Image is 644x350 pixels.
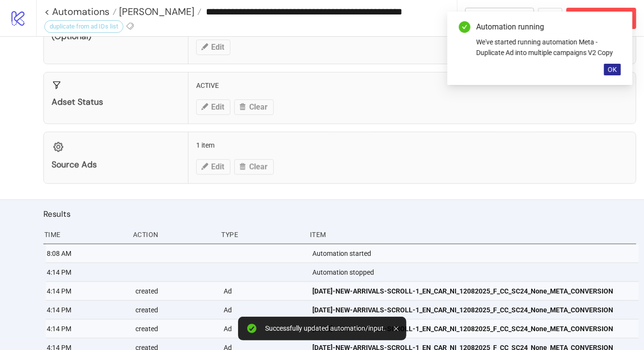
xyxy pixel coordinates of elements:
div: Ad [223,301,305,319]
button: To Builder [465,8,535,29]
div: created [134,320,216,338]
h2: Results [43,208,636,220]
div: Type [220,225,302,244]
a: [DATE]-NEW-ARRIVALS-SCROLL-1_EN_CAR_NI_12082025_F_CC_SC24_None_META_CONVERSION [312,320,632,338]
button: Abort Run [566,8,636,29]
a: [PERSON_NAME] [117,7,201,16]
div: Time [43,225,125,244]
div: Action [132,225,214,244]
div: 4:14 PM [46,263,128,281]
div: 4:14 PM [46,301,128,319]
div: Automation started [311,244,639,263]
a: [DATE]-NEW-ARRIVALS-SCROLL-1_EN_CAR_NI_12082025_F_CC_SC24_None_META_CONVERSION [312,301,632,319]
span: OK [608,66,617,73]
div: 8:08 AM [46,244,128,263]
button: OK [604,64,621,75]
div: 4:14 PM [46,282,128,300]
div: Successfully updated automation/input. [266,324,386,333]
span: check-circle [459,21,470,33]
div: created [134,282,216,300]
span: [PERSON_NAME] [117,5,194,18]
div: 4:14 PM [46,320,128,338]
div: Automation running [476,21,621,33]
button: ... [538,8,563,29]
span: [DATE]-NEW-ARRIVALS-SCROLL-1_EN_CAR_NI_12082025_F_CC_SC24_None_META_CONVERSION [312,286,613,296]
div: created [134,301,216,319]
a: [DATE]-NEW-ARRIVALS-SCROLL-1_EN_CAR_NI_12082025_F_CC_SC24_None_META_CONVERSION [312,282,632,300]
span: [DATE]-NEW-ARRIVALS-SCROLL-1_EN_CAR_NI_12082025_F_CC_SC24_None_META_CONVERSION [312,305,613,315]
span: [DATE]-NEW-ARRIVALS-SCROLL-1_EN_CAR_NI_12082025_F_CC_SC24_None_META_CONVERSION [312,323,613,334]
div: duplicate from ad IDs list [44,20,123,33]
div: Ad [223,320,305,338]
div: Ad [223,282,305,300]
div: We've started running automation Meta - Duplicate Ad into multiple campaigns V2 Copy [476,37,621,58]
div: Automation stopped [311,263,639,281]
a: < Automations [44,7,117,16]
div: Item [309,225,636,244]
